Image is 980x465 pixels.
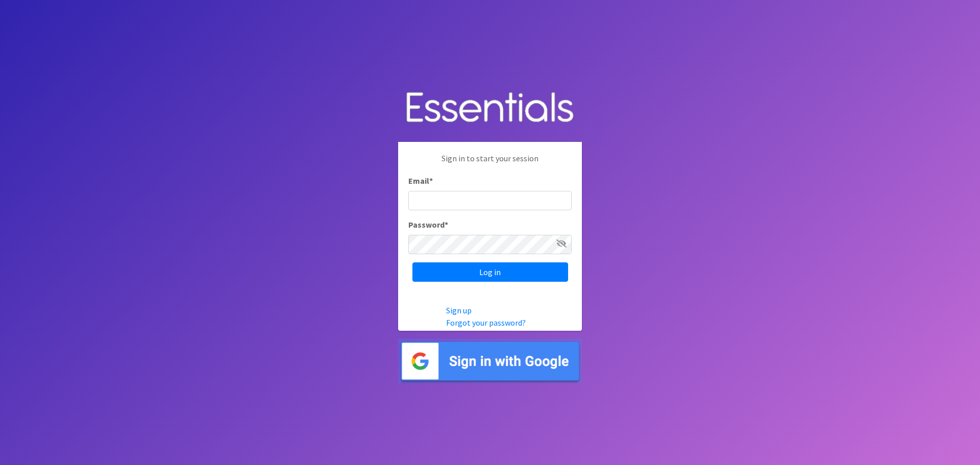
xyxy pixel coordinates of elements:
[429,176,433,186] abbr: required
[412,262,568,282] input: Log in
[408,152,572,175] p: Sign in to start your session
[446,317,526,328] a: Forgot your password?
[445,219,448,230] abbr: required
[398,82,582,134] img: Human Essentials
[408,218,448,231] label: Password
[398,339,582,383] img: Sign in with Google
[446,305,472,315] a: Sign up
[408,175,433,187] label: Email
